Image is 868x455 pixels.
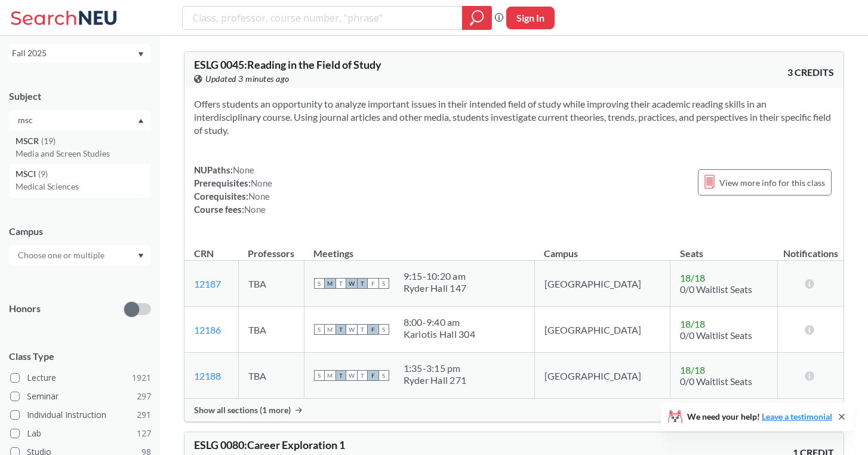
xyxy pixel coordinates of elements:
th: Professors [238,235,304,261]
span: ( 9 ) [38,169,48,179]
div: 9:15 - 10:20 am [404,270,467,282]
th: Meetings [304,235,534,261]
span: 127 [137,427,151,440]
span: We need your help! [687,413,832,421]
span: None [248,191,270,201]
span: 18 / 18 [680,272,705,283]
td: TBA [238,261,304,307]
span: 291 [137,408,151,422]
span: S [314,324,325,335]
div: 1:35 - 3:15 pm [404,362,467,374]
span: M [325,370,335,381]
div: Campus [9,225,151,238]
span: Show all sections (1 more) [194,405,291,416]
div: Ryder Hall 147 [404,282,467,294]
span: S [378,324,389,335]
span: F [368,278,378,289]
p: Honors [9,302,41,316]
span: MSCI [16,167,38,181]
th: Campus [534,235,670,261]
label: Lab [10,426,151,441]
svg: Dropdown arrow [138,254,144,258]
button: Sign In [506,7,555,29]
div: Subject [9,90,151,103]
div: 8:00 - 9:40 am [404,316,475,328]
span: ESLG 0045 : Reading in the Field of Study [194,58,381,71]
th: Notifications [778,235,844,261]
span: T [357,278,368,289]
svg: Dropdown arrow [138,118,144,123]
span: T [335,370,346,381]
span: W [346,370,357,381]
p: Medical Sciences [16,181,150,193]
span: M [325,324,335,335]
span: W [346,278,357,289]
span: ESLG 0080 : Career Exploration 1 [194,438,345,451]
div: Kariotis Hall 304 [404,328,475,340]
span: MSCR [16,135,41,148]
label: Seminar [10,389,151,404]
span: None [244,204,266,215]
div: Fall 2025 [12,47,137,60]
span: View more info for this class [719,175,825,190]
label: Lecture [10,370,151,386]
div: Fall 2025Dropdown arrow [9,44,151,63]
div: Dropdown arrow [9,245,151,265]
span: 0/0 Waitlist Seats [680,329,752,341]
td: [GEOGRAPHIC_DATA] [534,353,670,399]
div: magnifying glass [462,6,492,30]
span: 18 / 18 [680,364,705,375]
span: S [378,370,389,381]
div: Dropdown arrowMSCR(19)Media and Screen StudiesMSCI(9)Medical Sciences [9,110,151,130]
span: T [357,324,368,335]
span: M [325,278,335,289]
span: S [314,370,325,381]
span: T [357,370,368,381]
span: W [346,324,357,335]
div: NUPaths: Prerequisites: Corequisites: Course fees: [194,163,272,216]
span: 3 CREDITS [787,66,834,79]
td: TBA [238,307,304,353]
span: 18 / 18 [680,318,705,329]
p: Media and Screen Studies [16,148,150,160]
span: 0/0 Waitlist Seats [680,283,752,295]
input: Class, professor, course number, "phrase" [192,8,454,28]
td: [GEOGRAPHIC_DATA] [534,261,670,307]
span: T [335,324,346,335]
span: F [368,324,378,335]
td: TBA [238,353,304,399]
span: 0/0 Waitlist Seats [680,375,752,387]
td: [GEOGRAPHIC_DATA] [534,307,670,353]
span: ( 19 ) [41,136,56,146]
a: Leave a testimonial [762,411,832,422]
a: 12188 [194,370,221,381]
div: CRN [194,247,214,260]
section: Offers students an opportunity to analyze important issues in their intended field of study while... [194,97,834,137]
div: Show all sections (1 more) [184,399,844,422]
span: F [368,370,378,381]
span: Updated 3 minutes ago [205,72,290,85]
span: 297 [137,390,151,403]
span: S [378,278,389,289]
input: Choose one or multiple [12,248,112,262]
span: 1921 [132,371,151,384]
th: Seats [670,235,778,261]
div: Ryder Hall 271 [404,374,467,386]
span: None [251,178,272,188]
svg: Dropdown arrow [138,52,144,57]
span: S [314,278,325,289]
svg: magnifying glass [470,10,484,26]
a: 12187 [194,278,221,289]
input: Choose one or multiple [12,113,112,127]
a: 12186 [194,324,221,335]
span: Class Type [9,350,151,363]
span: T [335,278,346,289]
label: Individual Instruction [10,407,151,423]
span: None [233,164,254,175]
